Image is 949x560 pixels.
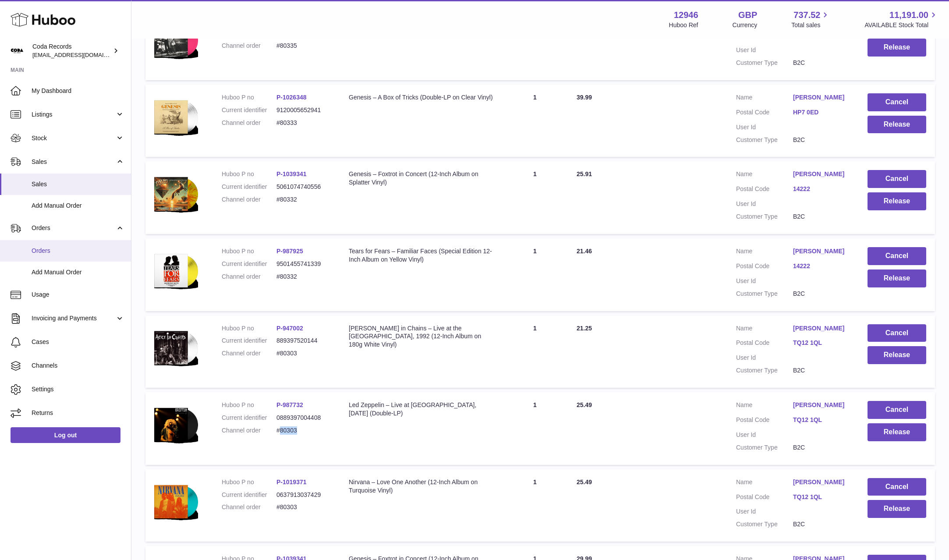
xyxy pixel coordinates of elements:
[276,260,331,268] dd: 9501455741339
[32,385,124,393] span: Settings
[793,247,850,255] a: [PERSON_NAME]
[222,93,276,102] dt: Huboo P no
[738,9,757,21] strong: GBP
[349,401,493,418] div: Led Zeppelin – Live at [GEOGRAPHIC_DATA], [DATE] (Double-LP)
[868,192,926,210] button: Release
[736,520,793,528] dt: Customer Type
[32,268,124,276] span: Add Manual Order
[793,213,850,221] dd: B2C
[276,478,307,486] a: P-1019371
[222,337,276,345] dt: Current identifier
[868,346,926,364] button: Release
[736,416,793,426] dt: Postal Code
[222,195,276,204] dt: Channel order
[793,59,850,67] dd: B2C
[276,491,331,499] dd: 0637913037429
[276,414,331,422] dd: 0889397004408
[736,123,793,131] dt: User Id
[669,21,698,29] div: Huboo Ref
[222,106,276,114] dt: Current identifier
[349,247,493,264] div: Tears for Fears – Familiar Faces (Special Edition 12-Inch Album on Yellow Vinyl)
[32,362,124,370] span: Channels
[32,110,115,119] span: Listings
[32,224,115,232] span: Orders
[736,507,793,516] dt: User Id
[868,500,926,518] button: Release
[222,247,276,255] dt: Huboo P no
[349,478,493,495] div: Nirvana – Love One Another (12-Inch Album on Turquoise Vinyl)
[736,108,793,119] dt: Postal Code
[502,469,568,542] td: 1
[222,42,276,50] dt: Channel order
[736,324,793,335] dt: Name
[864,9,938,29] a: 11,191.00 AVAILABLE Stock Total
[793,136,850,144] dd: B2C
[793,93,850,102] a: [PERSON_NAME]
[733,21,758,29] div: Currency
[868,93,926,111] button: Cancel
[736,431,793,439] dt: User Id
[736,493,793,503] dt: Postal Code
[736,247,793,258] dt: Name
[276,42,331,50] dd: #80335
[276,401,303,408] a: P-987732
[736,401,793,411] dt: Name
[222,183,276,191] dt: Current identifier
[868,170,926,188] button: Cancel
[32,291,124,299] span: Usage
[32,134,115,142] span: Stock
[32,409,124,417] span: Returns
[793,401,850,409] a: [PERSON_NAME]
[502,85,568,157] td: 1
[154,324,198,372] img: 129461708568818.png
[793,520,850,528] dd: B2C
[793,339,850,347] a: TQ12 1QL
[222,503,276,511] dt: Channel order
[11,44,24,57] img: haz@pcatmedia.com
[502,161,568,234] td: 1
[793,478,850,486] a: [PERSON_NAME]
[32,43,111,59] div: Coda Records
[502,392,568,465] td: 1
[736,277,793,285] dt: User Id
[864,21,938,29] span: AVAILABLE Stock Total
[154,401,198,448] img: 129461716913178.png
[736,354,793,362] dt: User Id
[502,238,568,311] td: 1
[736,46,793,54] dt: User Id
[736,478,793,489] dt: Name
[276,273,331,281] dd: #80332
[793,108,850,117] a: HP7 0ED
[276,119,331,127] dd: #80333
[154,478,198,525] img: 129461731280201.png
[222,119,276,127] dt: Channel order
[577,170,592,177] span: 25.91
[793,416,850,424] a: TQ12 1QL
[577,94,592,101] span: 39.99
[222,170,276,178] dt: Huboo P no
[791,21,830,29] span: Total sales
[868,116,926,134] button: Release
[736,200,793,208] dt: User Id
[349,93,493,102] div: Genesis – A Box of Tricks (Double-LP on Clear Vinyl)
[32,158,115,166] span: Sales
[736,339,793,349] dt: Postal Code
[222,349,276,358] dt: Channel order
[276,503,331,511] dd: #80303
[868,324,926,342] button: Cancel
[736,93,793,104] dt: Name
[154,16,198,64] img: 129461755261727.png
[793,170,850,178] a: [PERSON_NAME]
[793,366,850,375] dd: B2C
[11,427,120,443] a: Log out
[577,325,592,332] span: 21.25
[868,247,926,265] button: Cancel
[32,314,115,323] span: Invoicing and Payments
[154,247,198,294] img: 1716913156.png
[736,290,793,298] dt: Customer Type
[276,195,331,204] dd: #80332
[32,87,124,95] span: My Dashboard
[736,262,793,273] dt: Postal Code
[577,478,592,486] span: 25.49
[736,59,793,67] dt: Customer Type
